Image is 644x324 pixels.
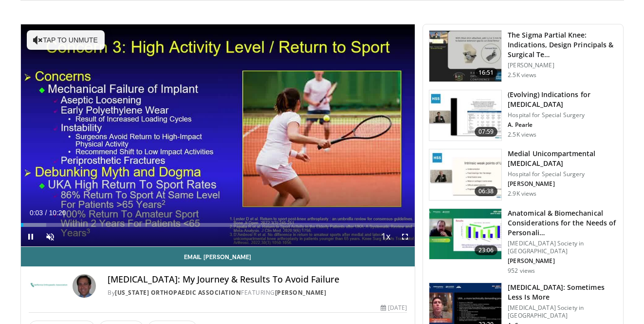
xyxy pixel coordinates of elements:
div: [DATE] [381,304,407,312]
span: 07:59 [475,127,498,137]
button: Tap to unmute [27,30,105,50]
p: [PERSON_NAME] [508,257,617,265]
h3: The Sigma Partial Knee: Indications, Design Principals & Surgical Te… [508,30,617,60]
h3: (Evolving) Indications for [MEDICAL_DATA] [508,90,617,109]
p: A. Pearle [508,121,617,129]
img: 2bb86548-0948-4f92-b047-e0330380bd2d.150x105_q85_crop-smart_upscale.jpg [429,149,501,200]
a: 23:06 Anatomical & Biomechanical Considerations for the Needs of Personali… [MEDICAL_DATA] Societ... [429,208,617,275]
button: Playback Rate [376,227,395,246]
p: [PERSON_NAME] [508,180,617,188]
p: [MEDICAL_DATA] Society in [GEOGRAPHIC_DATA] [508,304,617,320]
span: 0:03 [30,209,43,217]
p: [PERSON_NAME] [508,61,617,69]
div: By FEATURING [108,288,407,297]
span: 06:38 [475,186,498,196]
a: Email [PERSON_NAME] [21,247,415,266]
a: [US_STATE] Orthopaedic Association [115,288,241,297]
p: Hospital for Special Surgery [508,111,617,119]
p: Hospital for Special Surgery [508,170,617,178]
h3: Medial Unicompartmental [MEDICAL_DATA] [508,149,617,168]
a: 16:51 The Sigma Partial Knee: Indications, Design Principals & Surgical Te… [PERSON_NAME] 2.5K views [429,30,617,82]
p: 2.5K views [508,71,536,79]
button: Fullscreen [395,227,415,246]
span: / [45,209,47,217]
h4: [MEDICAL_DATA]: My Journey & Results To Avoid Failure [108,274,407,285]
img: 467d17a1-6d8b-45ea-ab2d-cad2ba12bae9.150x105_q85_crop-smart_upscale.jpg [429,90,501,141]
div: Progress Bar [21,223,415,227]
span: 23:06 [475,245,498,255]
button: Unmute [40,227,60,246]
img: California Orthopaedic Association [29,274,69,298]
a: 06:38 Medial Unicompartmental [MEDICAL_DATA] Hospital for Special Surgery [PERSON_NAME] 2.9K views [429,149,617,201]
video-js: Video Player [21,24,415,247]
h3: Anatomical & Biomechanical Considerations for the Needs of Personali… [508,208,617,238]
p: 2.9K views [508,190,536,198]
p: 952 views [508,267,535,275]
a: 07:59 (Evolving) Indications for [MEDICAL_DATA] Hospital for Special Surgery A. Pearle 2.5K views [429,90,617,142]
img: b4e7bb26-fa9c-4d3d-adc6-8682f890a2bc.150x105_q85_crop-smart_upscale.jpg [429,31,501,81]
img: Avatar [73,274,96,298]
button: Pause [21,227,40,246]
p: 2.5K views [508,131,536,139]
h3: [MEDICAL_DATA]: Sometimes Less Is More [508,283,617,302]
img: 027fce20-8922-4212-b2d3-cf9e9d988b20.150x105_q85_crop-smart_upscale.jpg [429,209,501,260]
span: 10:20 [49,209,66,217]
span: 16:51 [475,68,498,78]
p: [MEDICAL_DATA] Society in [GEOGRAPHIC_DATA] [508,240,617,255]
a: [PERSON_NAME] [275,288,327,297]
